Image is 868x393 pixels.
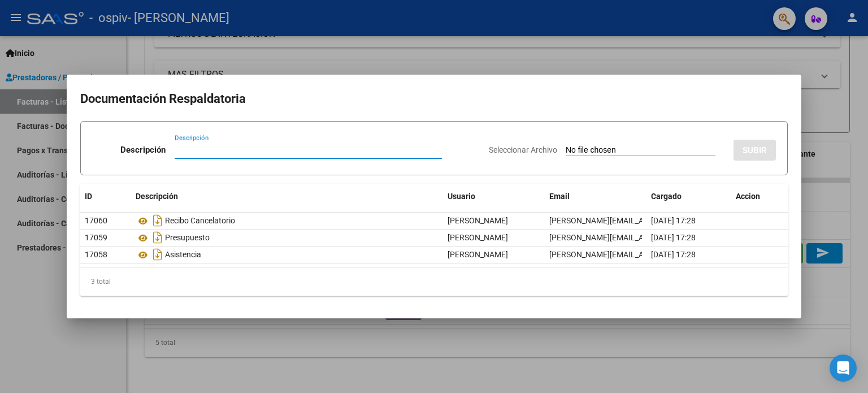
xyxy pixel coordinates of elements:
[80,184,131,209] datatable-header-cell: ID
[736,192,760,201] span: Accion
[80,88,788,110] h2: Documentación Respaldatoria
[549,250,735,259] span: [PERSON_NAME][EMAIL_ADDRESS][DOMAIN_NAME]
[80,267,788,296] div: 3 total
[734,140,776,161] button: SUBIR
[85,192,92,201] span: ID
[136,192,178,201] span: Descripción
[651,233,696,242] span: [DATE] 17:28
[136,245,439,264] div: Asistencia
[443,184,545,209] datatable-header-cell: Usuario
[85,216,107,225] span: 17060
[131,184,443,209] datatable-header-cell: Descripción
[150,245,165,264] i: Descargar documento
[120,144,166,157] p: Descripción
[549,216,735,225] span: [PERSON_NAME][EMAIL_ADDRESS][DOMAIN_NAME]
[85,250,107,259] span: 17058
[448,192,475,201] span: Usuario
[136,211,439,230] div: Recibo Cancelatorio
[448,233,508,242] span: [PERSON_NAME]
[150,228,165,247] i: Descargar documento
[85,233,107,242] span: 17059
[136,228,439,247] div: Presupuesto
[731,184,788,209] datatable-header-cell: Accion
[549,192,570,201] span: Email
[489,145,557,154] span: Seleccionar Archivo
[545,184,646,209] datatable-header-cell: Email
[150,211,165,230] i: Descargar documento
[743,145,767,156] span: SUBIR
[549,233,735,242] span: [PERSON_NAME][EMAIL_ADDRESS][DOMAIN_NAME]
[651,250,696,259] span: [DATE] 17:28
[651,216,696,225] span: [DATE] 17:28
[830,355,857,382] div: Open Intercom Messenger
[448,216,508,225] span: [PERSON_NAME]
[646,184,731,209] datatable-header-cell: Cargado
[448,250,508,259] span: [PERSON_NAME]
[651,192,682,201] span: Cargado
